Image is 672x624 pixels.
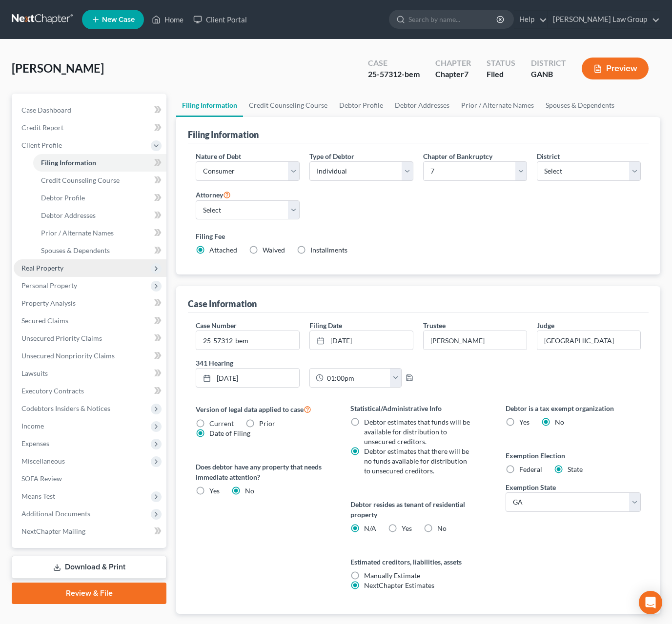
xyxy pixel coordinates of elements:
[364,447,469,475] span: Debtor estimates that there will be no funds available for distribution to unsecured creditors.
[309,151,354,161] label: Type of Debtor
[368,58,420,69] div: Case
[435,58,471,69] div: Chapter
[531,69,566,80] div: GANB
[506,403,641,413] label: Debtor is a tax exempt organization
[487,69,515,80] div: Filed
[537,331,640,350] input: --
[389,94,455,117] a: Debtor Addresses
[243,94,333,117] a: Credit Counseling Course
[364,418,470,446] span: Debtor estimates that funds will be available for distribution to unsecured creditors.
[487,58,515,69] div: Status
[33,189,166,207] a: Debtor Profile
[41,176,120,184] span: Credit Counseling Course
[310,246,347,254] span: Installments
[14,119,166,136] a: Credit Report
[176,94,243,117] a: Filing Information
[14,382,166,400] a: Executory Contracts
[639,591,662,614] div: Open Intercom Messenger
[402,524,412,532] span: Yes
[364,571,420,580] span: Manually Estimate
[21,369,48,377] span: Lawsuits
[196,331,299,350] input: Enter case number...
[368,69,420,80] div: 25-57312-bem
[537,320,554,331] label: Judge
[14,470,166,487] a: SOFA Review
[548,11,660,28] a: [PERSON_NAME] Law Group
[21,334,102,342] span: Unsecured Priority Claims
[537,151,560,161] label: District
[506,482,556,492] label: Exemption State
[437,524,447,532] span: No
[350,403,486,413] label: Statistical/Administrative Info
[14,347,166,365] a: Unsecured Nonpriority Claims
[455,94,540,117] a: Prior / Alternate Names
[41,211,96,219] span: Debtor Addresses
[364,524,376,532] span: N/A
[309,320,342,331] label: Filing Date
[423,320,446,331] label: Trustee
[209,487,220,495] span: Yes
[568,465,583,473] span: State
[21,439,49,448] span: Expenses
[582,58,649,79] button: Preview
[21,422,44,430] span: Income
[33,172,166,189] a: Credit Counseling Course
[41,158,96,167] span: Filing Information
[196,320,237,331] label: Case Number
[12,556,166,579] a: Download & Print
[33,224,166,242] a: Prior / Alternate Names
[33,207,166,224] a: Debtor Addresses
[263,246,285,254] span: Waived
[519,465,542,473] span: Federal
[519,418,529,426] span: Yes
[209,246,237,254] span: Attached
[21,509,90,518] span: Additional Documents
[540,94,620,117] a: Spouses & Dependents
[33,242,166,259] a: Spouses & Dependents
[245,487,254,495] span: No
[514,11,547,28] a: Help
[21,264,63,272] span: Real Property
[424,331,527,350] input: --
[12,61,104,75] span: [PERSON_NAME]
[21,281,77,290] span: Personal Property
[21,123,63,132] span: Credit Report
[209,419,234,428] span: Current
[14,523,166,540] a: NextChapter Mailing
[14,312,166,330] a: Secured Claims
[21,404,110,412] span: Codebtors Insiders & Notices
[21,141,62,149] span: Client Profile
[41,194,85,202] span: Debtor Profile
[408,10,498,28] input: Search by name...
[21,527,85,535] span: NextChapter Mailing
[188,298,257,310] div: Case Information
[21,106,71,114] span: Case Dashboard
[196,403,331,415] label: Version of legal data applied to case
[14,330,166,347] a: Unsecured Priority Claims
[435,69,471,80] div: Chapter
[21,492,55,500] span: Means Test
[196,189,231,200] label: Attorney
[196,369,299,387] a: [DATE]
[21,457,65,465] span: Miscellaneous
[21,474,62,483] span: SOFA Review
[196,231,641,241] label: Filing Fee
[102,16,135,23] span: New Case
[41,246,110,254] span: Spouses & Dependents
[191,358,418,368] label: 341 Hearing
[259,419,275,428] span: Prior
[364,581,434,589] span: NextChapter Estimates
[506,450,641,461] label: Exemption Election
[531,58,566,69] div: District
[21,316,68,325] span: Secured Claims
[423,151,492,161] label: Chapter of Bankruptcy
[196,151,241,161] label: Nature of Debt
[147,11,188,28] a: Home
[333,94,389,117] a: Debtor Profile
[310,331,413,350] a: [DATE]
[21,351,115,360] span: Unsecured Nonpriority Claims
[209,429,250,437] span: Date of Filing
[33,154,166,172] a: Filing Information
[350,499,486,520] label: Debtor resides as tenant of residential property
[14,101,166,119] a: Case Dashboard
